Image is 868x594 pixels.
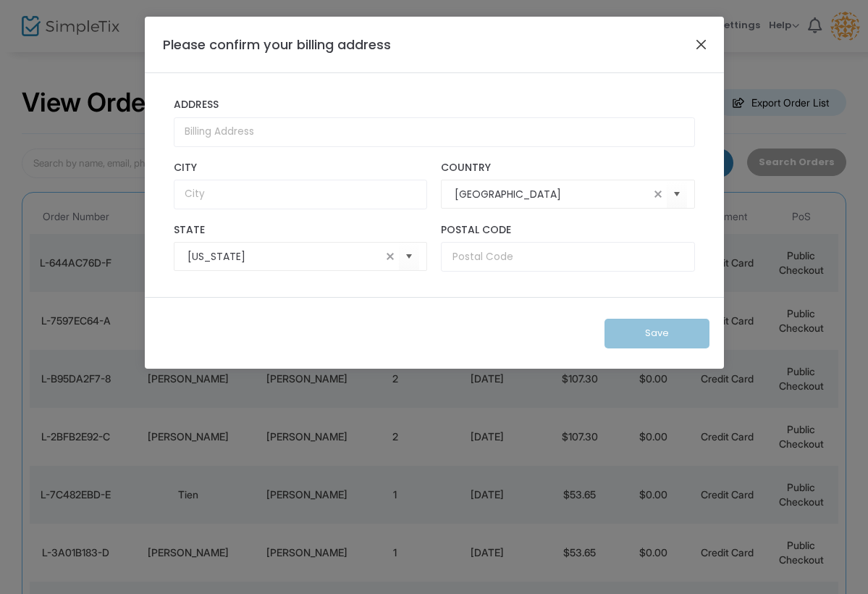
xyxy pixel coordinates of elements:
input: Postal Code [441,242,694,272]
button: Select [667,180,687,209]
button: Close [691,35,710,54]
span: clear [382,248,399,265]
input: City [174,180,427,209]
h4: Please confirm your billing address [163,35,391,54]
span: clear [649,185,667,203]
label: Address [174,99,695,112]
input: Select Country [455,187,649,202]
label: City [174,162,427,175]
input: Billing Address [174,117,695,147]
label: State [174,224,427,237]
label: Country [441,162,694,175]
input: Select State [187,249,382,264]
button: Select [399,242,419,272]
label: Postal Code [441,224,694,237]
